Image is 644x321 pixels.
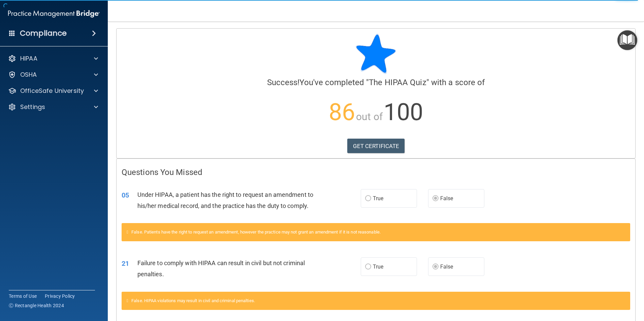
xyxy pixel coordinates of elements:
span: False [440,263,453,270]
span: False [440,195,453,202]
img: PMB logo [8,7,100,21]
a: GET CERTIFICATE [347,139,405,153]
span: The HIPAA Quiz [369,78,426,87]
p: Settings [20,103,45,111]
p: OfficeSafe University [20,87,84,95]
h4: Questions You Missed [122,168,630,177]
a: OSHA [8,71,98,79]
span: True [373,195,383,202]
a: OfficeSafe University [8,87,98,95]
span: Failure to comply with HIPAA can result in civil but not criminal penalties. [137,259,305,278]
span: True [373,263,383,270]
input: True [365,196,371,201]
span: 100 [384,98,423,126]
input: False [432,196,439,201]
span: 21 [122,259,129,267]
input: True [365,264,371,270]
span: 86 [329,98,355,126]
a: Terms of Use [9,293,37,299]
img: blue-star-rounded.9d042014.png [356,34,396,74]
span: False. HIPAA violations may result in civil and criminal penalties. [131,298,255,303]
span: False. Patients have the right to request an amendment, however the practice may not grant an ame... [131,229,381,235]
span: Success! [267,78,300,87]
a: Settings [8,103,98,111]
p: HIPAA [20,55,37,63]
h4: You've completed " " with a score of [122,78,630,87]
span: Ⓒ Rectangle Health 2024 [9,302,64,309]
a: HIPAA [8,55,98,63]
input: False [432,264,439,270]
p: OSHA [20,71,37,79]
span: 05 [122,191,129,199]
button: Open Resource Center [617,30,637,50]
span: out of [356,111,383,122]
span: Under HIPAA, a patient has the right to request an amendment to his/her medical record, and the p... [137,191,313,209]
a: Privacy Policy [45,293,75,299]
h4: Compliance [20,29,67,38]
